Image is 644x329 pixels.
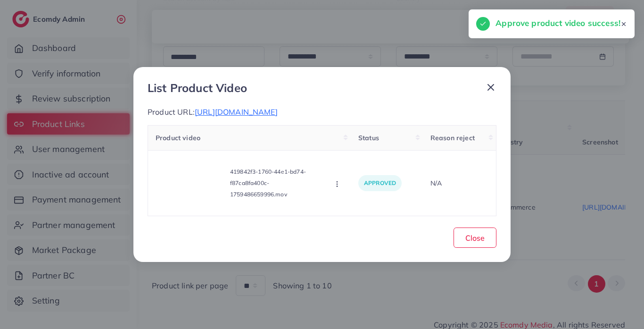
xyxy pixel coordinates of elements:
[454,228,496,248] button: Close
[156,134,200,142] span: Product video
[358,175,402,191] p: approved
[430,177,488,189] p: N/A
[358,134,379,142] span: Status
[195,107,278,117] span: [URL][DOMAIN_NAME]
[230,166,324,200] p: 419842f3-1760-44e1-bd74-f87ca8fa400c-1759486659996.mov
[430,134,475,142] span: Reason reject
[465,233,485,243] span: Close
[148,81,247,95] h3: List Product Video
[495,17,620,29] h5: Approve product video success!
[148,106,496,118] p: Product URL:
